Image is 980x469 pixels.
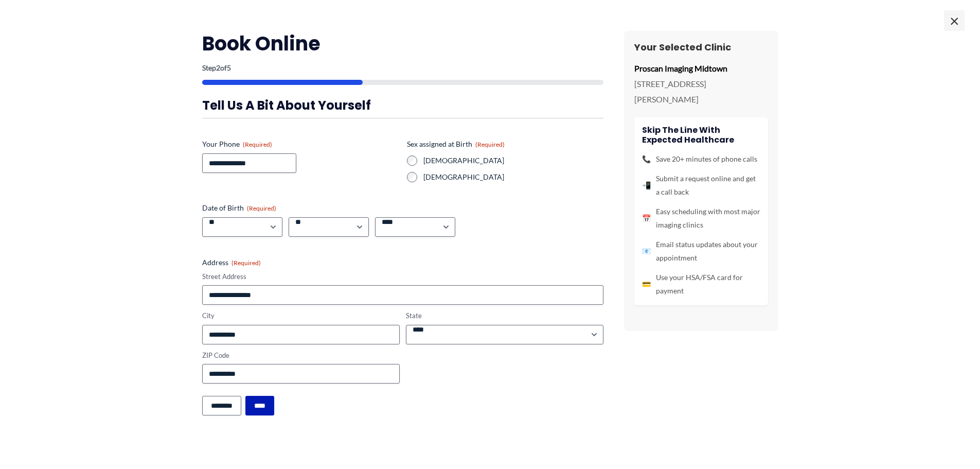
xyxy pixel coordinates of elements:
[216,63,220,72] span: 2
[642,152,651,166] span: 📞
[202,351,400,360] label: ZIP Code
[642,172,760,199] li: Submit a request online and get a call back
[475,141,505,148] span: (Required)
[642,152,760,166] li: Save 20+ minutes of phone calls
[423,155,603,166] label: [DEMOGRAPHIC_DATA]
[247,204,276,212] span: (Required)
[407,139,505,149] legend: Sex assigned at Birth
[202,257,261,268] legend: Address
[423,172,603,182] label: [DEMOGRAPHIC_DATA]
[634,76,768,107] p: [STREET_ADDRESS][PERSON_NAME]
[243,141,272,148] span: (Required)
[642,238,760,265] li: Email status updates about your appointment
[202,203,276,213] legend: Date of Birth
[642,125,760,145] h4: Skip the line with Expected Healthcare
[202,97,603,113] h3: Tell us a bit about yourself
[944,10,965,31] span: ×
[642,271,760,298] li: Use your HSA/FSA card for payment
[202,64,603,72] p: Step of
[202,31,603,56] h2: Book Online
[634,61,768,76] p: Proscan Imaging Midtown
[202,139,399,149] label: Your Phone
[406,311,603,321] label: State
[231,259,261,267] span: (Required)
[642,179,651,192] span: 📲
[642,212,651,225] span: 📅
[227,63,231,72] span: 5
[202,272,603,282] label: Street Address
[642,245,651,258] span: 📧
[202,311,400,321] label: City
[642,277,651,291] span: 💳
[634,41,768,53] h3: Your Selected Clinic
[642,205,760,232] li: Easy scheduling with most major imaging clinics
